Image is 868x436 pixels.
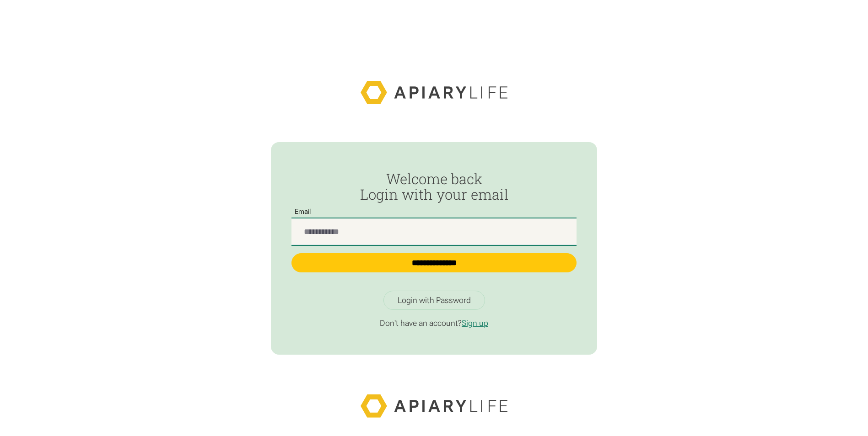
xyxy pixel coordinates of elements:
h2: Welcome back Login with your email [291,171,577,202]
label: Email [291,208,314,216]
form: Passwordless Login [291,171,577,283]
p: Don't have an account? [291,318,577,328]
div: Login with Password [398,295,471,305]
a: Sign up [462,318,488,328]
